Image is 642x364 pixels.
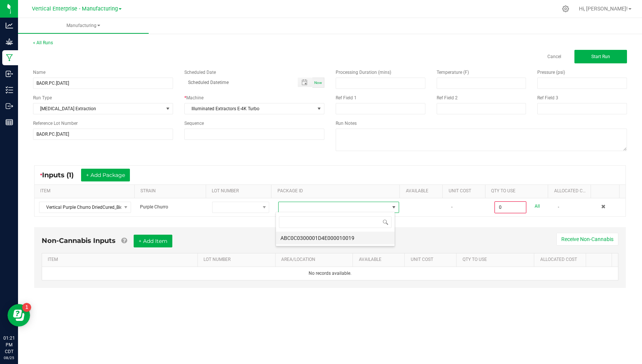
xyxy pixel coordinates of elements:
[597,188,616,194] a: Sortable
[537,95,558,100] span: Ref Field 3
[449,188,482,194] a: Unit CostSortable
[40,188,131,194] a: ITEMSortable
[184,70,216,75] span: Scheduled Date
[336,121,357,126] span: Run Notes
[547,54,561,60] a: Cancel
[6,86,13,94] inline-svg: Inventory
[3,335,15,355] p: 01:21 PM CDT
[186,95,203,100] span: Machine
[212,188,268,194] a: LOT NUMBERSortable
[592,257,609,263] a: Sortable
[463,257,531,263] a: QTY TO USESortable
[6,54,13,61] inline-svg: Manufacturing
[140,204,168,210] span: Purple Churro
[33,94,52,101] span: Run Type
[32,6,118,12] span: Vertical Enterprise - Manufacturing
[574,50,627,63] button: Start Run
[556,233,618,246] button: Receive Non-Cannabis
[39,202,121,213] span: Vertical Purple Churro DriedCured_Biomass Bulk
[591,54,610,59] span: Start Run
[134,235,172,247] button: + Add Item
[561,5,570,12] div: Manage settings
[411,257,454,263] a: Unit CostSortable
[33,103,163,114] span: [MEDICAL_DATA] Extraction
[6,22,13,29] inline-svg: Analytics
[6,118,13,126] inline-svg: Reports
[140,188,203,194] a: STRAINSortable
[33,121,78,126] span: Reference Lot Number
[42,267,618,280] td: No records available.
[6,70,13,78] inline-svg: Inbound
[203,257,272,263] a: LOT NUMBERSortable
[281,257,350,263] a: AREA/LOCATIONSortable
[6,102,13,110] inline-svg: Outbound
[451,204,452,210] span: -
[276,232,395,244] li: ABC0C0300001D4E000010019
[535,201,540,211] a: All
[336,70,391,75] span: Processing Duration (mins)
[184,78,290,87] input: Scheduled Datetime
[298,78,312,87] span: Toggle popup
[6,38,13,45] inline-svg: Grow
[558,204,559,210] span: -
[554,188,588,194] a: Allocated CostSortable
[3,355,15,361] p: 08/25
[22,303,31,312] iframe: Resource center unread badge
[540,257,583,263] a: Allocated CostSortable
[406,188,440,194] a: AVAILABLESortable
[42,237,116,245] span: Non-Cannabis Inputs
[437,95,458,100] span: Ref Field 2
[579,6,628,12] span: Hi, [PERSON_NAME]!
[314,81,322,85] span: Now
[81,169,130,181] button: + Add Package
[18,18,149,34] a: Manufacturing
[33,70,45,75] span: Name
[437,70,469,75] span: Temperature (F)
[185,103,315,114] span: Illuminated Extractors E-4K Turbo
[18,22,149,29] span: Manufacturing
[336,95,357,100] span: Ref Field 1
[33,40,53,45] a: < All Runs
[48,257,194,263] a: ITEMSortable
[277,188,397,194] a: PACKAGE IDSortable
[8,304,30,327] iframe: Resource center
[42,171,81,179] span: Inputs (1)
[537,70,565,75] span: Pressure (psi)
[359,257,402,263] a: AVAILABLESortable
[491,188,545,194] a: QTY TO USESortable
[184,121,204,126] span: Sequence
[121,237,127,245] a: Add Non-Cannabis items that were also consumed in the run (e.g. gloves and packaging); Also add N...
